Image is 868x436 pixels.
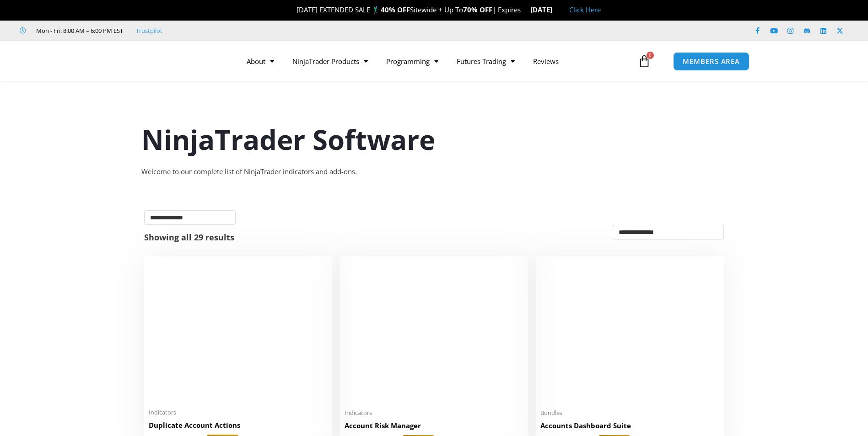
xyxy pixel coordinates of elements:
strong: 40% OFF [381,5,410,14]
span: Mon - Fri: 8:00 AM – 6:00 PM EST [34,25,123,36]
a: Accounts Dashboard Suite [540,421,719,435]
a: Futures Trading [447,51,524,72]
img: LogoAI | Affordable Indicators – NinjaTrader [106,45,205,78]
strong: [DATE] [530,5,560,14]
nav: Menu [237,51,636,72]
a: Click Here [569,5,601,14]
h2: Account Risk Manager [345,421,523,431]
h2: Duplicate Account Actions [149,420,328,430]
img: 🎉 [289,6,296,13]
span: Indicators [149,409,328,416]
p: Showing all 29 results [144,233,234,241]
span: Bundles [540,409,719,417]
strong: 70% OFF [463,5,492,14]
img: Account Risk Manager [345,261,523,403]
a: Account Risk Manager [345,421,523,435]
a: Reviews [524,51,568,72]
a: Programming [377,51,447,72]
a: About [237,51,283,72]
span: Indicators [345,409,523,417]
img: Duplicate Account Actions [149,261,328,403]
a: NinjaTrader Products [283,51,377,72]
h1: NinjaTrader Software [141,120,727,159]
h2: Accounts Dashboard Suite [540,421,719,431]
img: 🏭 [553,6,560,13]
img: Accounts Dashboard Suite [540,261,719,404]
select: Shop order [613,225,724,239]
span: [DATE] EXTENDED SALE 🏌️‍♂️ Sitewide + Up To | Expires [287,5,530,14]
span: MEMBERS AREA [683,58,740,65]
a: 0 [624,48,664,74]
a: Trustpilot [136,25,162,36]
div: Welcome to our complete list of NinjaTrader indicators and add-ons. [141,165,727,178]
img: ⌛ [521,6,528,13]
a: MEMBERS AREA [673,52,749,71]
a: Duplicate Account Actions [149,420,328,435]
span: 0 [647,52,654,59]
